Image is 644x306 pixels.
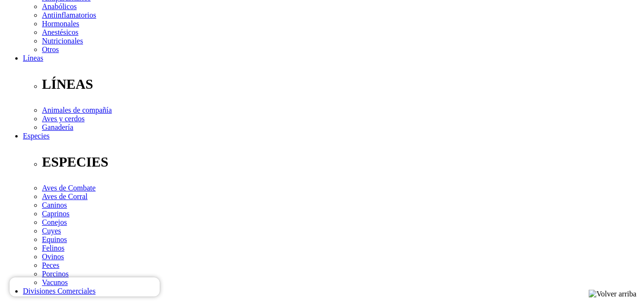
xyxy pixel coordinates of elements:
a: Anabólicos [42,2,77,11]
a: Peces [42,261,59,269]
a: Nutricionales [42,37,83,45]
a: Otros [42,45,59,53]
p: LÍNEAS [42,76,640,92]
a: Porcinos [42,270,69,278]
a: Anestésicos [42,28,78,36]
a: Aves de Corral [42,192,88,200]
a: Ganadería [42,123,73,131]
a: Especies [23,132,50,140]
a: Aves de Combate [42,184,96,192]
a: Animales de compañía [42,106,112,114]
iframe: Brevo live chat [10,277,160,296]
a: Hormonales [42,20,79,28]
img: Volver arriba [589,290,636,298]
a: Conejos [42,218,67,226]
p: ESPECIES [42,154,640,170]
a: Cuyes [42,227,61,235]
a: Líneas [23,54,43,62]
a: Felinos [42,244,64,252]
a: Caprinos [42,210,70,218]
a: Caninos [42,201,67,209]
a: Equinos [42,235,67,243]
a: Aves y cerdos [42,115,84,123]
a: Ovinos [42,253,64,261]
a: Antiinflamatorios [42,11,96,19]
